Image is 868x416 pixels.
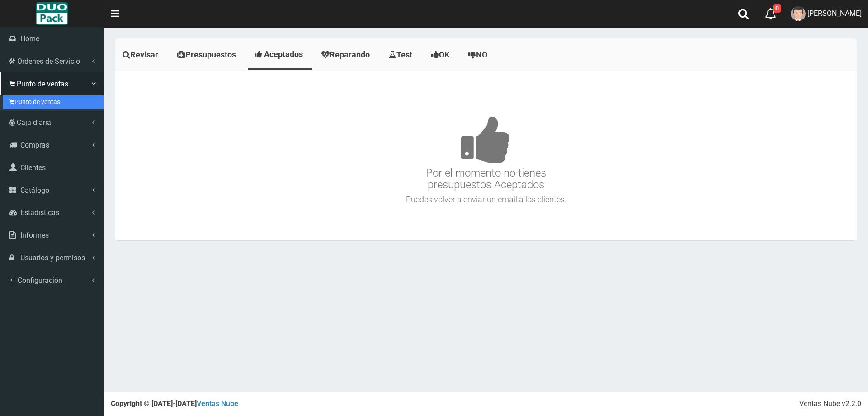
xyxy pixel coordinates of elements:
a: Listado de Presupuestos [3,109,104,122]
span: Estadisticas [20,208,59,217]
a: NO [461,41,497,69]
span: Caja diaria [17,118,51,127]
img: User Image [791,6,806,21]
span: OK [439,50,449,59]
img: Logo grande [36,2,68,25]
span: Usuarios y permisos [20,253,85,262]
a: Aceptados [248,41,312,68]
a: Revisar [115,41,168,69]
span: Catálogo [20,186,49,195]
strong: Copyright © [DATE]-[DATE] [111,399,238,408]
span: [PERSON_NAME] [807,9,862,18]
span: Punto de ventas [17,80,68,88]
span: Compras [20,141,49,149]
span: Revisar [130,50,158,59]
span: Ordenes de Servicio [17,57,80,66]
span: 0 [773,4,781,13]
span: Test [396,50,412,59]
a: OK [424,41,459,69]
span: Aceptados [264,49,303,59]
h4: Puedes volver a enviar un email a los clientes. [118,195,854,204]
div: Ventas Nube v2.2.0 [799,399,861,409]
a: Test [382,41,422,69]
a: Reparando [314,41,379,69]
span: Informes [20,231,49,239]
span: Clientes [20,163,46,172]
span: Presupuestos [185,50,236,59]
a: Ventas Nube [197,399,238,408]
a: Punto de ventas [3,95,104,109]
a: Presupuestos [170,41,245,69]
span: Home [20,34,39,43]
h3: Por el momento no tienes presupuestos Aceptados [118,89,854,191]
span: Configuración [18,276,62,285]
span: NO [476,50,487,59]
span: Reparando [330,50,370,59]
